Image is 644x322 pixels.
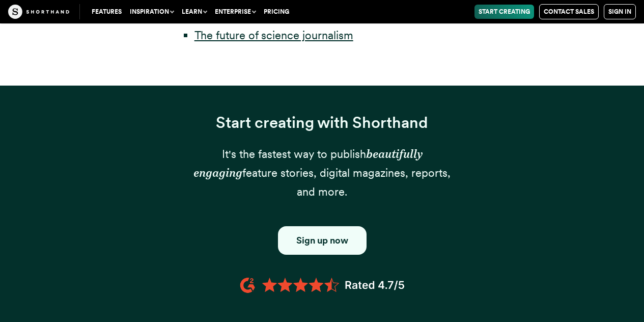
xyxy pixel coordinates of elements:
[185,145,460,202] p: It's the fastest way to publish feature stories, digital magazines, reports, and more.
[474,5,534,19] a: Start Creating
[8,5,69,19] img: The Craft
[604,4,636,19] a: Sign in
[539,4,599,19] a: Contact Sales
[193,147,423,179] em: beautifully engaging
[126,5,178,19] button: Inspiration
[211,5,260,19] button: Enterprise
[88,5,126,19] a: Features
[278,226,367,255] a: Button to click through to Shorthand's signup section.
[178,5,211,19] button: Learn
[185,114,460,132] h3: Start creating with Shorthand
[260,5,293,19] a: Pricing
[194,29,353,42] a: The future of science journalism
